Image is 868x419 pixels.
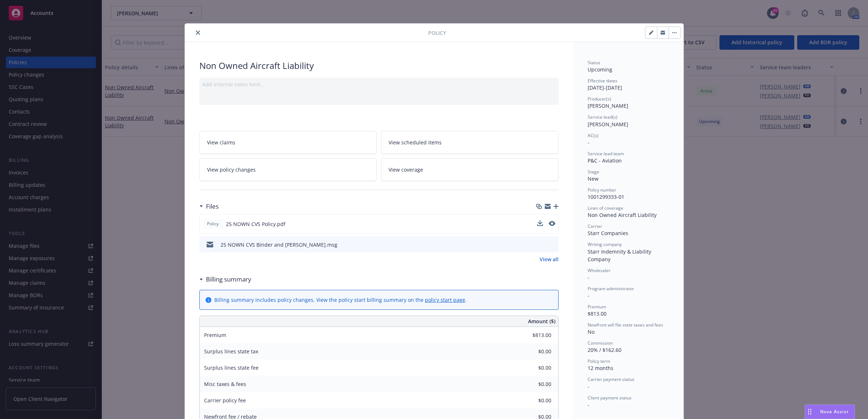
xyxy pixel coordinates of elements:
input: 0.00 [508,395,556,406]
span: View claims [207,139,235,146]
span: Service lead(s) [588,114,617,120]
span: View scheduled items [389,139,442,146]
span: View policy changes [207,166,256,173]
span: View coverage [389,166,423,173]
span: Policy term [588,358,610,364]
span: Lines of coverage [588,205,623,211]
a: policy start page [425,296,465,303]
span: New [588,175,599,182]
a: View all [540,255,559,263]
span: Non Owned Aircraft Liability [588,211,657,218]
span: Starr Companies [588,230,628,237]
button: close [194,28,202,37]
span: Wholesaler [588,267,611,274]
span: $813.00 [588,310,607,317]
span: Effective dates [588,78,617,84]
button: Nova Assist [805,404,855,419]
input: 0.00 [508,346,556,357]
span: Surplus lines state tax [204,348,258,355]
span: - [588,292,589,299]
span: - [588,383,589,390]
div: Billing summary [199,275,251,284]
span: Stage [588,169,599,175]
h3: Billing summary [206,275,251,284]
span: - [588,139,589,146]
button: preview file [549,221,555,226]
div: [DATE] - [DATE] [588,78,669,91]
span: Premium [204,332,226,338]
span: P&C - Aviation [588,157,622,164]
span: Carrier [588,223,602,229]
button: preview file [549,220,555,228]
a: View coverage [381,158,559,181]
span: 1001299333-01 [588,193,624,200]
span: 25 NOWN CVS Policy.pdf [226,220,285,228]
span: Policy number [588,187,616,193]
span: Starr Indemnity & Liability Company [588,248,653,263]
span: Writing company [588,241,622,247]
button: download file [538,241,543,248]
span: Commission [588,340,613,346]
span: [PERSON_NAME] [588,121,628,128]
span: Newfront will file state taxes and fees [588,322,663,328]
span: No [588,328,595,335]
span: Amount ($) [528,317,555,325]
span: 12 months [588,365,613,371]
span: - [588,401,589,408]
button: download file [537,220,543,226]
span: - [588,274,589,281]
span: Status [588,59,600,66]
span: Misc taxes & fees [204,381,246,387]
input: 0.00 [508,330,556,341]
h3: Files [206,202,219,211]
a: View scheduled items [381,131,559,154]
span: [PERSON_NAME] [588,102,628,109]
span: 20% / $162.60 [588,346,621,353]
span: AC(s) [588,132,599,139]
div: Drag to move [805,405,814,419]
span: Policy [206,221,220,227]
div: Non Owned Aircraft Liability [199,59,559,72]
button: download file [537,220,543,228]
input: 0.00 [508,362,556,373]
span: Service lead team [588,151,624,157]
div: Add internal notes here... [202,81,556,88]
span: Carrier policy fee [204,397,246,404]
span: Premium [588,304,606,310]
span: Program administrator [588,286,634,292]
div: Files [199,202,219,211]
span: Policy [428,29,446,37]
span: Upcoming [588,66,612,73]
span: Producer(s) [588,96,611,102]
div: 25 NOWN CVS Binder and [PERSON_NAME].msg [220,241,337,248]
input: 0.00 [508,379,556,390]
div: Billing summary includes policy changes. View the policy start billing summary on the . [214,296,467,304]
span: Nova Assist [820,408,849,415]
a: View policy changes [199,158,377,181]
span: Carrier payment status [588,376,634,382]
button: preview file [549,241,556,248]
span: Client payment status [588,395,632,401]
a: View claims [199,131,377,154]
span: Surplus lines state fee [204,364,259,371]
